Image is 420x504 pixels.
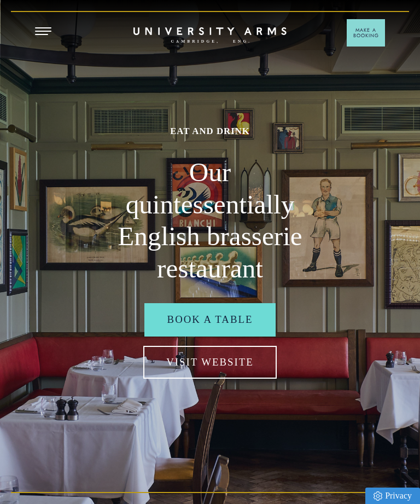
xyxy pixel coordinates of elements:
[374,491,382,501] img: Privacy
[35,27,51,36] button: Open Menu
[353,27,379,38] span: Make a Booking
[347,19,385,47] button: Make a BookingArrow icon
[133,27,287,44] a: Home
[144,303,276,336] a: Book a table
[105,157,315,285] h2: Our quintessentially English brasserie restaurant
[143,346,276,379] a: Visit Website
[105,125,315,138] h1: Eat and drink
[365,488,420,504] a: Privacy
